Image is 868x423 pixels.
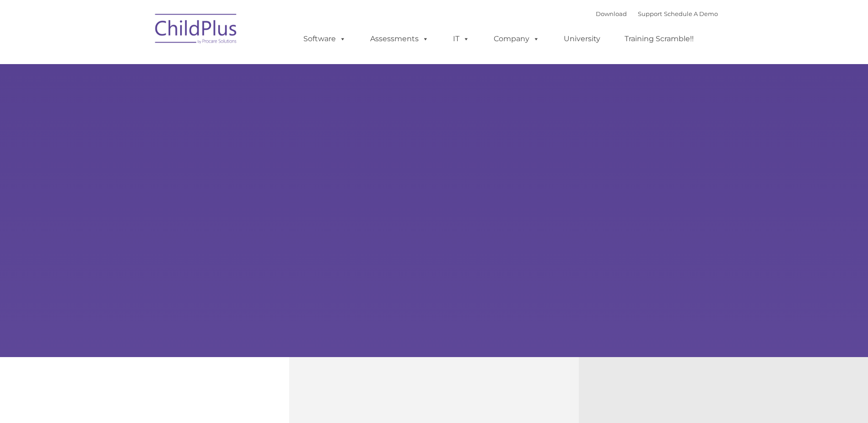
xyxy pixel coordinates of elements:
a: Company [485,30,549,48]
a: Training Scramble!! [615,30,703,48]
a: Software [294,30,355,48]
a: Download [596,10,627,17]
font: | [596,10,718,17]
a: University [555,30,609,48]
a: Assessments [361,30,438,48]
img: ChildPlus by Procare Solutions [151,7,242,53]
a: IT [444,30,479,48]
a: Support [638,10,662,17]
a: Schedule A Demo [664,10,718,17]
